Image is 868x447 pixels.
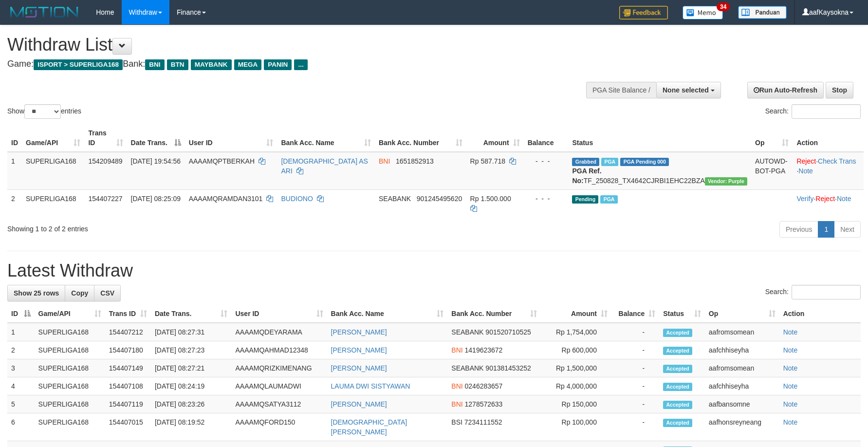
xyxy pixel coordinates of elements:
[7,305,35,323] th: ID: activate to sort column descending
[327,305,448,323] th: Bank Acc. Name: activate to sort column ascending
[528,156,565,166] div: - - -
[331,400,387,408] a: [PERSON_NAME]
[65,285,94,301] a: Copy
[35,395,105,413] td: SUPERLIGA168
[35,305,105,323] th: Game/API: activate to sort column ascending
[783,364,798,372] a: Note
[611,395,659,413] td: -
[281,195,313,203] a: BUDIONO
[105,377,151,395] td: 154407108
[35,413,105,441] td: SUPERLIGA168
[35,323,105,341] td: SUPERLIGA168
[417,195,462,203] span: Copy 901245495620 to clipboard
[105,341,151,359] td: 154407180
[524,124,569,152] th: Balance
[541,395,611,413] td: Rp 150,000
[611,377,659,395] td: -
[331,382,410,390] a: LAUMA DWI SISTYAWAN
[747,82,824,98] a: Run Auto-Refresh
[659,305,705,323] th: Status: activate to sort column ascending
[586,82,656,98] div: PGA Site Balance /
[22,124,84,152] th: Game/API: activate to sort column ascending
[451,382,462,390] span: BNI
[231,359,327,377] td: AAAAMQRIZKIMENANG
[105,359,151,377] td: 154407149
[663,86,709,94] span: None selected
[7,359,35,377] td: 3
[331,328,387,336] a: [PERSON_NAME]
[231,377,327,395] td: AAAAMQLAUMADWI
[541,305,611,323] th: Amount: activate to sort column ascending
[331,364,387,372] a: [PERSON_NAME]
[451,346,462,354] span: BNI
[779,221,818,238] a: Previous
[151,323,232,341] td: [DATE] 08:27:31
[7,341,35,359] td: 2
[231,305,327,323] th: User ID: activate to sort column ascending
[541,413,611,441] td: Rp 100,000
[818,221,834,238] a: 1
[465,382,503,390] span: Copy 0246283657 to clipboard
[815,195,835,203] a: Reject
[231,413,327,441] td: AAAAMQFORD150
[568,124,751,152] th: Status
[35,341,105,359] td: SUPERLIGA168
[151,395,232,413] td: [DATE] 08:23:26
[619,6,668,19] img: Feedback.jpg
[572,158,599,166] span: Grabbed
[611,305,659,323] th: Balance: activate to sort column ascending
[264,59,292,70] span: PANIN
[705,395,779,413] td: aafbansomne
[151,377,232,395] td: [DATE] 08:24:19
[7,104,81,119] label: Show entries
[464,418,502,426] span: Copy 7234111552 to clipboard
[105,305,151,323] th: Trans ID: activate to sort column ascending
[783,382,798,390] a: Note
[22,152,84,190] td: SUPERLIGA168
[189,157,255,165] span: AAAAMQPTBERKAH
[798,167,813,175] a: Note
[765,285,861,299] label: Search:
[663,401,692,409] span: Accepted
[717,2,730,11] span: 34
[465,400,503,408] span: Copy 1278572633 to clipboard
[277,124,375,152] th: Bank Acc. Name: activate to sort column ascending
[470,157,505,165] span: Rp 587.718
[447,305,541,323] th: Bank Acc. Number: activate to sort column ascending
[765,104,861,119] label: Search:
[611,413,659,441] td: -
[88,195,122,203] span: 154407227
[7,35,569,55] h1: Withdraw List
[541,377,611,395] td: Rp 4,000,000
[100,289,114,297] span: CSV
[234,59,262,70] span: MEGA
[783,328,798,336] a: Note
[7,413,35,441] td: 6
[151,305,232,323] th: Date Trans.: activate to sort column ascending
[818,157,856,165] a: Check Trans
[783,418,798,426] a: Note
[7,189,22,217] td: 2
[611,359,659,377] td: -
[105,413,151,441] td: 154407015
[541,323,611,341] td: Rp 1,754,000
[7,285,65,301] a: Show 25 rows
[796,195,813,203] a: Verify
[231,341,327,359] td: AAAAMQAHMAD12348
[7,59,569,69] h4: Game: Bank:
[751,124,793,152] th: Op: activate to sort column ascending
[231,395,327,413] td: AAAAMQSATYA3112
[379,195,411,203] span: SEABANK
[466,124,524,152] th: Amount: activate to sort column ascending
[84,124,127,152] th: Trans ID: activate to sort column ascending
[705,323,779,341] td: aafromsomean
[705,305,779,323] th: Op: activate to sort column ascending
[572,195,598,204] span: Pending
[451,400,462,408] span: BNI
[7,261,861,280] h1: Latest Withdraw
[793,152,864,190] td: · ·
[7,323,35,341] td: 1
[572,167,601,185] b: PGA Ref. No:
[705,341,779,359] td: aafchhiseyha
[88,157,122,165] span: 154209489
